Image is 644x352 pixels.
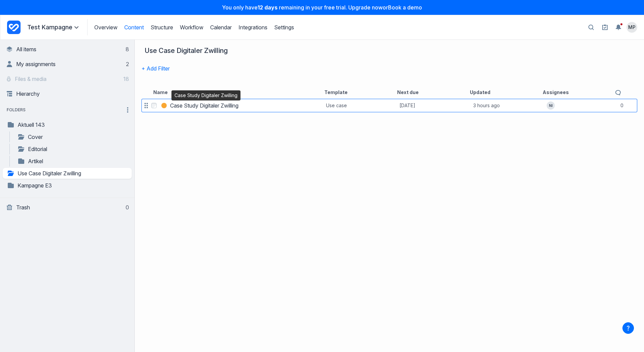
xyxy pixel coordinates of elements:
a: Workflow [180,24,203,31]
a: Use Case Digitaler Zwilling [7,169,129,177]
div: Use Case Digitaler Zwilling [145,47,228,55]
button: Toggle the notification sidebar [613,22,624,33]
a: Trash0 [7,201,129,214]
button: Name [153,89,168,96]
a: Editorial [17,145,129,153]
a: Kampagne E3 [7,181,129,189]
a: Project Dashboard [7,19,21,35]
div: 18 [122,76,129,82]
a: Aktuell 143 [7,121,129,129]
strong: 12 days [258,4,278,11]
a: Setup guide [600,22,610,33]
span: NI [547,101,555,110]
button: Updated [470,89,490,96]
p: You only have remaining in your free trial. Upgrade now or Book a demo [4,4,640,11]
a: All items8 [7,42,129,56]
span: Trash [16,204,30,211]
a: Content [124,24,144,31]
a: Calendar [210,24,232,31]
button: More folder actions [124,106,132,114]
a: Hierarchy [7,87,129,100]
a: Structure [151,24,173,31]
button: + Add Filter [141,61,170,76]
summary: View profile menu [626,22,637,33]
button: Open search [585,21,597,34]
a: Cover [17,133,129,141]
a: Integrations [238,24,267,31]
button: Assignees [543,89,569,96]
a: Artikel [17,157,129,165]
summary: Test Kampagne [27,23,80,31]
button: Next due [397,89,419,96]
a: Overview [94,24,118,31]
a: My assignments2 [7,57,129,71]
span: Files & media [15,76,46,82]
div: 2 [125,61,129,67]
span: folders [3,107,30,113]
button: Template [324,89,348,96]
a: Settings [274,24,294,31]
div: 8 [124,46,129,53]
span: NI [547,102,555,108]
div: 0 [124,204,129,211]
span: [DATE] [399,102,415,109]
a: Case Study Digitaler Zwilling [170,101,238,110]
span: MP [628,24,636,31]
span: 3 hours ago [473,102,500,109]
span: My assignments [16,61,56,67]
